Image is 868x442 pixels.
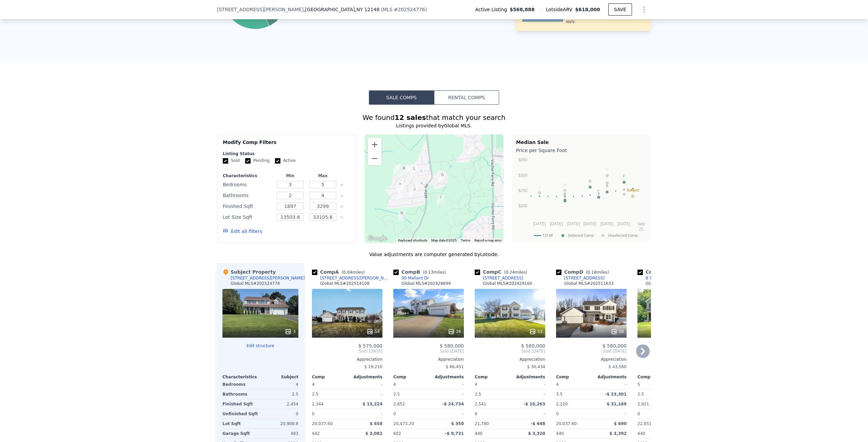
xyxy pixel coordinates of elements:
[593,380,627,389] div: -
[217,122,651,129] div: Listings provided by Global MLS .
[411,186,418,197] div: 13 Mallard Dr
[368,152,381,165] button: Zoom out
[262,390,298,399] div: 2.5
[518,157,528,162] text: $350
[262,399,298,409] div: 2,454
[223,151,351,156] div: Listing Status
[637,382,640,387] span: 5
[556,390,590,399] div: 3.5
[483,275,523,281] div: [STREET_ADDRESS]
[474,238,501,242] a: Report a map error
[223,180,273,189] div: Bedrooms
[393,402,405,406] span: 2,652
[614,421,627,426] span: $ 690
[439,171,446,183] div: 18 Addison Way
[437,194,445,205] div: 22 Fairhill Rd
[624,186,625,190] text: I
[521,343,545,349] span: $ 580,000
[401,281,451,286] div: Global MLS # 202428699
[366,234,389,243] img: Google
[222,399,259,409] div: Finished Sqft
[381,6,427,13] div: ( )
[434,90,499,105] button: Rental Comps
[409,186,416,197] div: 15 Mallard Dr
[222,269,276,275] div: Subject Property
[222,390,259,399] div: Bathrooms
[425,270,434,275] span: 0.13
[217,6,303,13] span: [STREET_ADDRESS][PERSON_NAME]
[430,380,464,389] div: -
[393,382,396,387] span: 4
[564,192,566,196] text: B
[475,421,489,426] span: 21,780
[383,7,393,12] span: MLS
[556,269,612,275] div: Comp D
[312,349,382,354] span: Sold [DATE]
[368,138,381,151] button: Zoom in
[431,238,457,242] span: Map data ©2025
[446,364,464,369] span: $ 66,451
[564,193,566,197] text: E
[646,281,695,286] div: Global MLS # 202421037
[303,6,379,13] span: , [GEOGRAPHIC_DATA]
[483,281,532,286] div: Global MLS # 202429160
[632,188,634,192] text: L
[393,275,429,281] a: 30 Mallard Dr
[312,275,391,281] a: [STREET_ADDRESS][PERSON_NAME]
[528,431,545,436] span: $ 3,320
[518,188,528,193] text: $250
[475,275,523,281] a: [STREET_ADDRESS]
[606,175,609,179] text: K
[222,419,259,428] div: Lot Sqft
[501,270,530,275] span: ( miles)
[398,238,427,243] button: Keyboard shortcuts
[448,328,461,335] div: 26
[231,275,305,281] div: [STREET_ADDRESS][PERSON_NAME]
[217,113,651,122] div: We found that match your search
[611,328,624,335] div: 58
[260,374,298,380] div: Subject
[364,364,382,369] span: $ 19,210
[430,409,464,419] div: -
[222,429,259,438] div: Garage Sqft
[475,431,482,436] span: 440
[637,3,651,16] button: Show Options
[262,429,298,438] div: 483
[340,216,343,219] button: Clear
[223,191,273,200] div: Bathrooms
[609,364,627,369] span: $ 43,560
[556,374,591,380] div: Comp
[475,382,477,387] span: 4
[511,380,545,389] div: -
[546,6,575,13] span: Lotside ARV
[588,270,597,275] span: 0.18
[223,158,240,164] label: Sold
[393,269,449,275] div: Comp B
[516,155,647,240] svg: A chart.
[420,270,449,275] span: ( miles)
[312,390,346,399] div: 2.5
[607,402,627,406] span: $ 31,169
[556,402,568,406] span: 2,220
[370,421,382,426] span: $ 658
[539,185,541,189] text: J
[275,173,305,178] div: Min
[398,183,406,195] div: 30 Blue Jay Way
[610,431,627,436] span: $ 3,392
[369,90,434,105] button: Sale Comps
[623,174,625,178] text: F
[603,343,627,349] span: $ 580,000
[349,380,382,389] div: -
[245,158,270,164] label: Pending
[529,328,542,335] div: 53
[429,374,464,380] div: Adjustments
[312,431,320,436] span: 442
[637,269,692,275] div: Comp E
[222,380,259,389] div: Bedrooms
[340,184,343,186] button: Clear
[394,7,425,12] span: # 202524776
[605,392,627,397] span: -$ 23,301
[597,189,600,193] text: C
[366,234,389,243] a: Open this area in Google Maps (opens a new window)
